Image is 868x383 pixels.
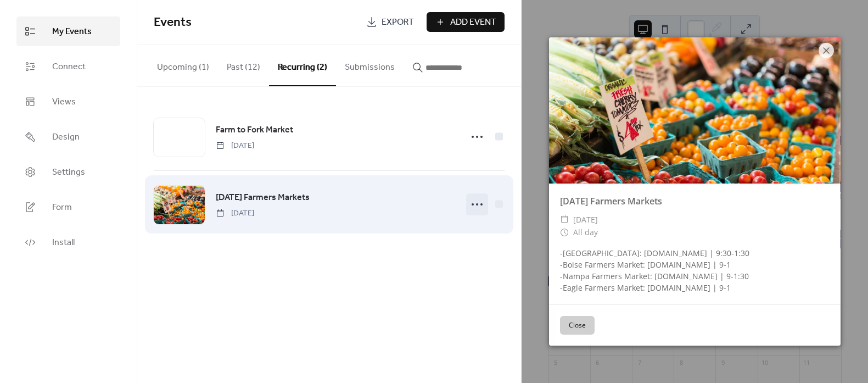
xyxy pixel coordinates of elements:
button: Past (12) [218,45,269,85]
button: Submissions [336,45,404,85]
a: Install [16,227,120,257]
span: Export [382,16,414,29]
span: Add Event [450,16,496,29]
a: Form [16,192,120,222]
a: My Events [16,16,120,46]
span: My Events [52,25,92,38]
span: Form [52,201,72,214]
button: Close [560,316,595,335]
button: Recurring (2) [269,45,336,86]
button: Upcoming (1) [148,45,218,85]
span: Design [52,131,80,144]
a: Views [16,87,120,116]
div: -[GEOGRAPHIC_DATA]: [DOMAIN_NAME] | 9:30-1:30 -Boise Farmers Market: [DOMAIN_NAME] | 9-1 -Nampa F... [549,247,841,293]
span: Views [52,96,76,109]
span: [DATE] [216,208,254,219]
span: Farm to Fork Market [216,124,293,137]
a: Export [358,12,422,32]
div: ​ [560,226,569,239]
span: Install [52,236,75,249]
span: [DATE] Farmers Markets [216,191,310,204]
span: Events [154,10,192,35]
span: Settings [52,166,85,179]
span: All day [573,226,598,239]
span: [DATE] [573,213,598,226]
a: [DATE] Farmers Markets [216,191,310,205]
span: Connect [52,60,86,74]
button: Add Event [427,12,505,32]
div: [DATE] Farmers Markets [549,195,841,208]
a: Design [16,122,120,152]
span: [DATE] [216,140,254,152]
a: Settings [16,157,120,187]
a: Connect [16,52,120,81]
div: ​ [560,213,569,226]
a: Farm to Fork Market [216,123,293,137]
